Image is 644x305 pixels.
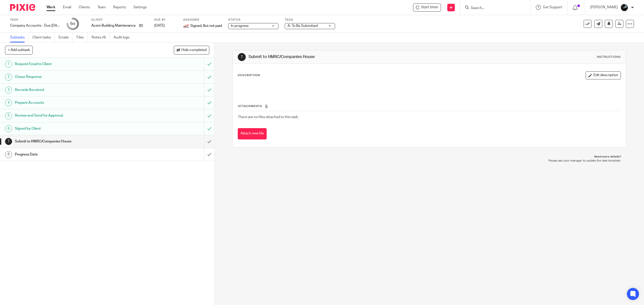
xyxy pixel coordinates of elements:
p: Description [238,73,260,77]
h1: Review and Send for Approval [15,112,138,119]
div: 5 [5,112,12,119]
h1: Request Email to Client [15,60,138,68]
a: Work [47,5,55,10]
button: + Add subtask [5,46,33,54]
span: Attachments [238,105,262,108]
p: Need more details? [237,155,621,159]
h1: Records Received [15,86,138,94]
a: Email [63,5,71,10]
img: 1000002122.jpg [620,4,628,12]
button: Hide completed [174,46,209,54]
div: Company Accounts - Due 1st May 2023 Onwards [10,23,60,28]
img: Pixie [10,4,35,11]
button: Attach new file [238,128,267,139]
div: 7 [5,138,12,145]
p: [PERSON_NAME] [590,5,618,10]
div: Acorn Building Maintenance Ltd - Company Accounts - Due 1st May 2023 Onwards [413,4,441,12]
h1: Progress Date [15,151,138,158]
a: Subtasks [10,33,29,42]
span: Start timer [421,5,438,10]
button: Edit description [586,71,621,79]
label: Assignee [183,18,222,22]
a: Files [76,33,88,42]
div: 8 [5,151,12,158]
a: Emails [59,33,73,42]
span: In progress [231,24,249,28]
label: Task [10,18,60,22]
div: 2 [5,74,12,81]
label: Status [228,18,278,22]
span: [DATE] [154,24,165,27]
label: Client [91,18,148,22]
div: Company Accounts - Due [DATE] Onwards [10,23,60,28]
div: Instructions [597,55,621,59]
p: Acorn Building Maintenance Ltd [91,23,137,28]
h1: Chase Response [15,73,138,81]
input: Search [470,6,515,11]
div: 6 [5,125,12,132]
a: Team [97,5,106,10]
small: /8 [72,23,75,25]
a: Clients [79,5,90,10]
h1: Signed by Client [15,125,138,132]
span: A- To Be Submitted [288,24,318,28]
p: Please ask your manager to update the task template. [237,159,621,163]
img: 1000002145.png [183,23,189,29]
div: 4 [5,99,12,106]
a: Client tasks [32,33,55,42]
label: Tags [285,18,335,22]
div: 3 [5,86,12,93]
label: Due by [154,18,177,22]
a: Settings [133,5,147,10]
a: Notes (4) [92,33,110,42]
h1: Submit to HMRC/Companies House [249,54,440,60]
span: Signed, But not paid [190,23,222,28]
h1: Submit to HMRC/Companies House [15,138,138,145]
span: Get Support [543,6,562,9]
div: 6 [70,21,75,27]
a: Audit logs [114,33,133,42]
h1: Prepare Accounts [15,99,138,107]
div: 1 [5,61,12,68]
div: 7 [238,53,246,61]
span: There are no files attached to this task. [238,115,299,119]
span: Hide completed [181,48,207,52]
a: Reports [113,5,126,10]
